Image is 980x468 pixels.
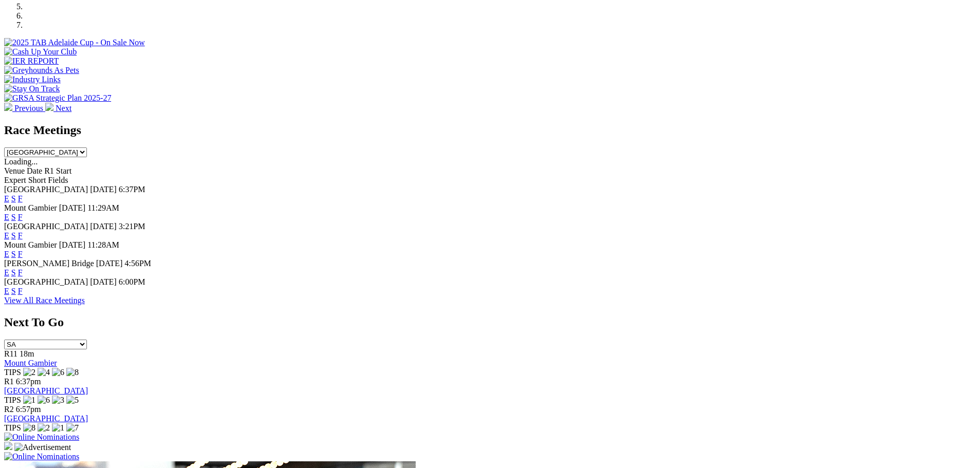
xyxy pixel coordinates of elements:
span: [PERSON_NAME] Bridge [4,259,94,268]
img: 7 [66,423,79,433]
h2: Race Meetings [4,123,976,137]
a: View All Race Meetings [4,296,85,305]
img: 1 [23,396,35,405]
span: Short [28,176,46,184]
a: F [18,268,23,277]
img: 2 [23,368,35,377]
img: 3 [52,396,64,405]
span: [DATE] [90,277,117,286]
a: F [18,250,23,258]
span: [DATE] [59,240,86,249]
a: S [11,268,16,277]
img: 2 [38,423,50,433]
img: Cash Up Your Club [4,47,77,57]
a: S [11,231,16,240]
span: 6:00PM [119,277,146,286]
img: Greyhounds As Pets [4,66,79,75]
span: 4:56PM [124,259,151,268]
span: [GEOGRAPHIC_DATA] [4,222,88,231]
span: Mount Gambier [4,203,57,212]
span: TIPS [4,396,21,404]
span: Loading... [4,157,38,166]
span: Next [56,104,72,113]
a: E [4,231,9,240]
a: F [18,194,23,203]
a: S [11,250,16,258]
a: E [4,250,9,258]
img: GRSA Strategic Plan 2025-27 [4,93,111,103]
img: 6 [38,396,50,405]
img: 2025 TAB Adelaide Cup - On Sale Now [4,38,145,47]
img: Industry Links [4,75,61,84]
a: S [11,194,16,203]
a: S [11,287,16,295]
img: Online Nominations [4,433,79,442]
a: Previous [4,104,45,113]
span: Mount Gambier [4,240,57,249]
a: S [11,213,16,221]
span: TIPS [4,423,21,432]
a: E [4,268,9,277]
span: R1 Start [44,166,72,175]
a: F [18,231,23,240]
span: Venue [4,166,25,175]
span: 11:28AM [87,240,119,249]
span: Previous [14,104,43,113]
span: 6:57pm [16,405,41,414]
span: [DATE] [96,259,123,268]
span: 6:37pm [16,377,41,386]
a: Next [45,104,72,113]
span: R2 [4,405,14,414]
span: 3:21PM [119,222,146,231]
span: Expert [4,176,26,184]
a: Mount Gambier [4,359,57,367]
img: 1 [52,423,64,433]
img: 8 [66,368,79,377]
span: Fields [48,176,68,184]
a: [GEOGRAPHIC_DATA] [4,386,88,395]
img: 6 [52,368,64,377]
img: 8 [23,423,35,433]
img: Stay On Track [4,84,60,93]
span: 18m [20,349,34,358]
img: Advertisement [14,443,71,452]
img: chevron-right-pager-white.svg [45,103,54,111]
span: 11:29AM [87,203,119,212]
span: [GEOGRAPHIC_DATA] [4,277,88,286]
span: TIPS [4,368,21,377]
span: 6:37PM [119,185,146,194]
span: R11 [4,349,17,358]
span: Date [27,166,42,175]
a: [GEOGRAPHIC_DATA] [4,414,88,423]
a: E [4,213,9,221]
img: 5 [66,396,79,405]
img: 4 [38,368,50,377]
a: E [4,287,9,295]
span: [DATE] [90,185,117,194]
span: [DATE] [90,222,117,231]
img: IER REPORT [4,57,59,66]
a: E [4,194,9,203]
a: F [18,287,23,295]
img: 15187_Greyhounds_GreysPlayCentral_Resize_SA_WebsiteBanner_300x115_2025.jpg [4,442,12,450]
span: R1 [4,377,14,386]
img: chevron-left-pager-white.svg [4,103,12,111]
h2: Next To Go [4,315,976,329]
span: [GEOGRAPHIC_DATA] [4,185,88,194]
a: F [18,213,23,221]
span: [DATE] [59,203,86,212]
img: Online Nominations [4,452,79,461]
